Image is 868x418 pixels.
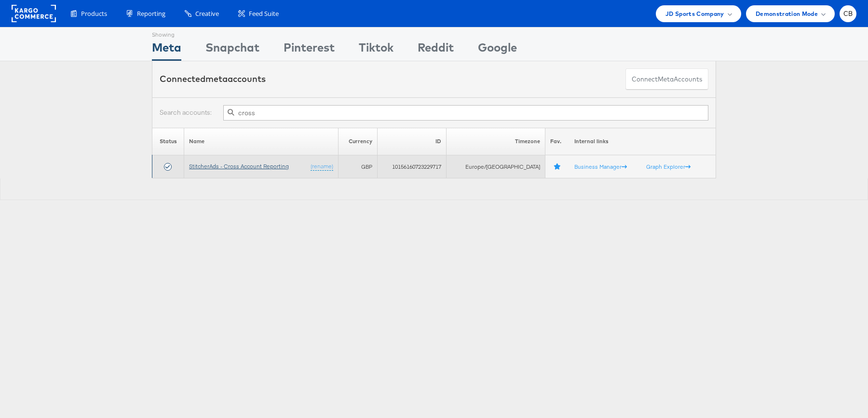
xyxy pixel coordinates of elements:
div: Showing [152,27,181,39]
span: meta [658,75,674,84]
div: Snapchat [205,39,259,61]
span: meta [205,73,228,84]
div: Tiktok [359,39,393,61]
td: Europe/[GEOGRAPHIC_DATA] [447,155,545,178]
button: ConnectmetaAccounts [625,68,708,90]
span: Feed Suite [249,9,279,18]
span: Products [81,9,107,18]
div: Meta [152,39,181,61]
div: Pinterest [284,39,335,61]
div: Reddit [418,39,454,61]
a: Business Manager [574,163,627,170]
div: Connected accounts [160,73,266,85]
th: Timezone [447,128,545,155]
span: CB [843,11,853,17]
a: StitcherAds - Cross Account Reporting [189,162,289,170]
th: Name [184,128,339,155]
span: Demonstration Mode [756,9,818,19]
span: Creative [195,9,219,18]
input: Filter [223,105,708,121]
td: 10156160723229717 [378,155,447,178]
td: GBP [338,155,377,178]
a: Graph Explorer [646,163,691,170]
a: (rename) [311,162,333,171]
div: Google [478,39,517,61]
span: JD Sports Company [665,9,724,19]
th: Currency [338,128,377,155]
span: Reporting [137,9,165,18]
th: ID [378,128,447,155]
th: Status [152,128,184,155]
